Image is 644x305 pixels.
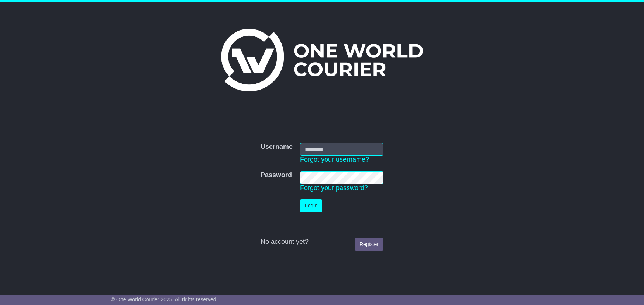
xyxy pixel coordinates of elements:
[261,143,293,151] label: Username
[111,297,218,302] span: © One World Courier 2025. All rights reserved.
[300,184,368,192] a: Forgot your password?
[355,238,383,251] a: Register
[221,29,423,91] img: One World
[300,156,369,163] a: Forgot your username?
[300,199,322,212] button: Login
[261,171,292,179] label: Password
[261,238,383,246] div: No account yet?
